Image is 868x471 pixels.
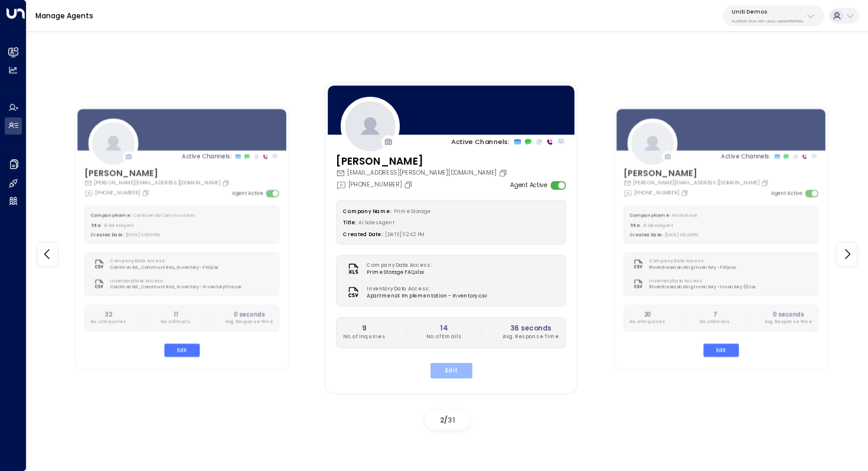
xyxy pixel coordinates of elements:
[344,208,391,214] label: Company Name:
[394,208,430,214] span: Prime Storage
[337,153,510,169] h3: [PERSON_NAME]
[225,310,273,318] h2: 0 seconds
[503,323,559,333] h2: 36 seconds
[110,264,218,271] span: Continental_Communities_Inventory - FAQ.csv
[84,179,231,187] div: [PERSON_NAME][EMAIL_ADDRESS][DOMAIN_NAME]
[681,189,691,197] button: Copy
[650,264,736,271] span: Riverchase Landing Inventory - FAQ.csv
[161,319,190,325] p: No. of Emails
[703,344,739,356] button: Edit
[84,166,231,179] h3: [PERSON_NAME]
[762,179,771,187] button: Copy
[430,362,472,378] button: Edit
[650,284,756,290] span: Riverchase Landing Inventory - Inventory (1).csv
[367,269,436,277] span: Prime Storage FAQ.xlsx
[133,212,194,218] span: Continental Communities
[732,8,804,15] p: Uniti Demos
[90,232,123,238] label: Created Date:
[721,152,771,161] p: Active Channels:
[125,232,160,238] span: [DATE] 04:55 PM
[700,319,730,325] p: No. of Emails
[503,333,559,341] p: Avg. Response Time
[367,292,487,300] span: ApartmensX Implementation - Inventory.csv
[630,319,665,325] p: No. of Inquiries
[723,5,824,26] button: Uniti Demos4c025b01-9fa0-46ff-ab3a-a620b886896e
[231,189,263,197] label: Agent Active
[630,232,663,238] label: Created Date:
[700,310,730,318] h2: 7
[103,223,134,228] span: AI Sales Agent
[624,166,771,179] h3: [PERSON_NAME]
[630,310,665,318] h2: 20
[344,231,383,238] label: Created Date:
[367,261,432,269] label: Company Data Access:
[367,285,483,293] label: Inventory Data Access:
[624,179,771,187] div: [PERSON_NAME][EMAIL_ADDRESS][DOMAIN_NAME]
[643,223,674,228] span: AI Sales Agent
[161,310,190,318] h2: 11
[624,188,690,197] div: [PHONE_NUMBER]
[337,179,415,189] div: [PHONE_NUMBER]
[385,231,425,238] span: [DATE] 02:42 PM
[425,410,469,430] div: /
[650,277,752,284] label: Inventory Data Access:
[225,319,273,325] p: Avg. Response Time
[222,179,231,187] button: Copy
[673,212,697,218] span: Riverchase
[344,333,386,341] p: No. of Inquiries
[84,188,151,197] div: [PHONE_NUMBER]
[344,323,386,333] h2: 9
[426,323,462,333] h2: 14
[90,319,126,325] p: No. of Inquiries
[732,19,804,24] p: 4c025b01-9fa0-46ff-ab3a-a620b886896e
[404,180,415,189] button: Copy
[110,277,237,284] label: Inventory Data Access:
[110,258,214,264] label: Company Data Access:
[650,258,732,264] label: Company Data Access:
[426,333,462,341] p: No. of Emails
[90,223,101,228] label: Title:
[35,11,93,21] a: Manage Agents
[90,310,126,318] h2: 32
[448,415,455,425] span: 31
[630,212,671,218] label: Company Name:
[359,220,395,226] span: AI Sales Agent
[630,223,641,228] label: Title:
[110,284,241,290] span: Continental_Communities_Inventory - Inventory File.csv
[771,189,802,197] label: Agent Active
[337,168,510,177] div: [EMAIL_ADDRESS][PERSON_NAME][DOMAIN_NAME]
[90,212,131,218] label: Company Name:
[344,220,357,226] label: Title:
[440,415,444,425] span: 2
[181,152,231,161] p: Active Channels:
[142,189,151,197] button: Copy
[499,168,510,177] button: Copy
[164,344,199,356] button: Edit
[765,319,812,325] p: Avg. Response Time
[451,136,510,146] p: Active Channels:
[511,181,547,189] label: Agent Active
[765,310,812,318] h2: 0 seconds
[665,232,699,238] span: [DATE] 06:38 PM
